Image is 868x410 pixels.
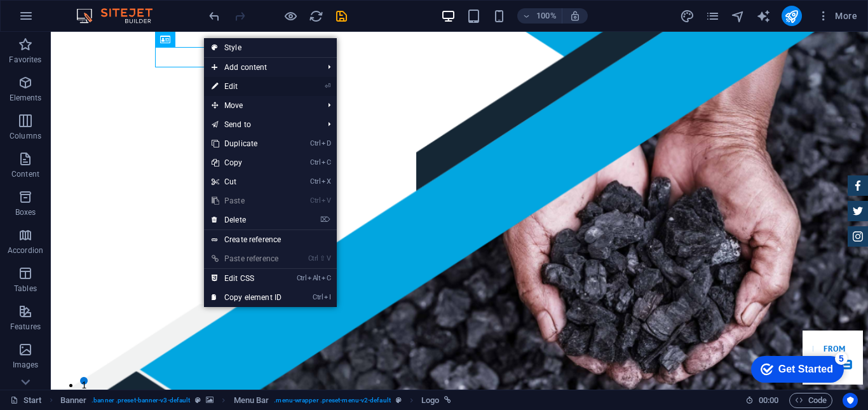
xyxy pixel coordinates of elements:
i: D [322,139,330,147]
p: Favorites [9,55,41,65]
span: Move [204,96,318,115]
button: design [680,8,695,24]
button: navigator [731,8,746,24]
i: Ctrl [308,254,318,263]
span: More [817,10,857,22]
p: Accordion [8,245,43,256]
nav: breadcrumb [60,393,452,408]
i: V [322,196,330,205]
i: Ctrl [297,274,307,282]
p: Features [10,322,41,332]
a: Ctrl⇧VPaste reference [204,249,289,268]
i: ⌦ [320,215,330,224]
span: Click to select. Double-click to edit [234,393,269,408]
i: Ctrl [313,293,323,301]
i: Ctrl [310,158,320,167]
button: pages [705,8,721,24]
i: This element is a customizable preset [396,397,402,404]
div: Get Started [37,14,92,25]
a: Click to cancel selection. Double-click to open Pages [10,393,42,408]
button: undo [207,8,222,24]
a: Create reference [204,230,337,249]
span: . menu-wrapper .preset-menu-v2-default [274,393,390,408]
i: C [322,274,330,282]
span: : [768,395,770,405]
button: 100% [517,8,562,24]
a: Send to [204,115,318,134]
i: This element contains a background [206,397,214,404]
i: Navigator [731,9,745,24]
div: 5 [94,3,107,15]
p: Tables [14,284,37,294]
button: reload [308,8,323,24]
i: ⏎ [325,82,330,90]
a: CtrlICopy element ID [204,288,289,307]
i: On resize automatically adjust zoom level to fit chosen device. [569,10,581,22]
a: CtrlDDuplicate [204,134,289,153]
span: Code [795,393,827,408]
a: ⏎Edit [204,77,289,96]
h6: Session time [745,393,779,408]
button: 1 [29,345,37,353]
i: Reload page [309,9,323,24]
img: Editor Logo [73,8,168,24]
span: Click to select. Double-click to edit [421,393,439,408]
i: Save (Ctrl+S) [334,9,349,24]
p: Boxes [15,207,36,217]
p: Content [11,169,39,179]
i: This element is a customizable preset [195,397,201,404]
a: CtrlXCut [204,172,289,191]
i: ⇧ [320,254,325,263]
a: CtrlVPaste [204,191,289,210]
span: . banner .preset-banner-v3-default [92,393,190,408]
i: Pages (Ctrl+Alt+S) [705,9,720,24]
i: AI Writer [756,9,771,24]
button: text_generator [756,8,771,24]
p: Images [13,360,39,370]
a: CtrlAltCEdit CSS [204,269,289,288]
button: Code [789,393,832,408]
i: X [322,177,330,186]
i: This element is linked [444,397,451,404]
button: publish [782,6,802,26]
span: Click to select. Double-click to edit [60,393,87,408]
div: Get Started 5 items remaining, 0% complete [10,6,103,33]
a: Style [204,38,337,57]
p: Columns [10,131,41,141]
i: C [322,158,330,167]
h6: 100% [536,8,557,24]
i: V [327,254,330,263]
i: Ctrl [310,196,320,205]
i: Ctrl [310,139,320,147]
i: Alt [308,274,320,282]
i: Ctrl [310,177,320,186]
p: Elements [10,93,42,103]
i: Undo: Change image (Ctrl+Z) [207,9,222,24]
i: Publish [784,9,799,24]
button: More [812,6,862,26]
a: CtrlCCopy [204,153,289,172]
a: ⌦Delete [204,210,289,229]
span: Add content [204,58,318,77]
button: save [334,8,349,24]
i: Design (Ctrl+Alt+Y) [680,9,695,24]
i: I [324,293,330,301]
span: 00 00 [759,393,778,408]
button: Usercentrics [843,393,858,408]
